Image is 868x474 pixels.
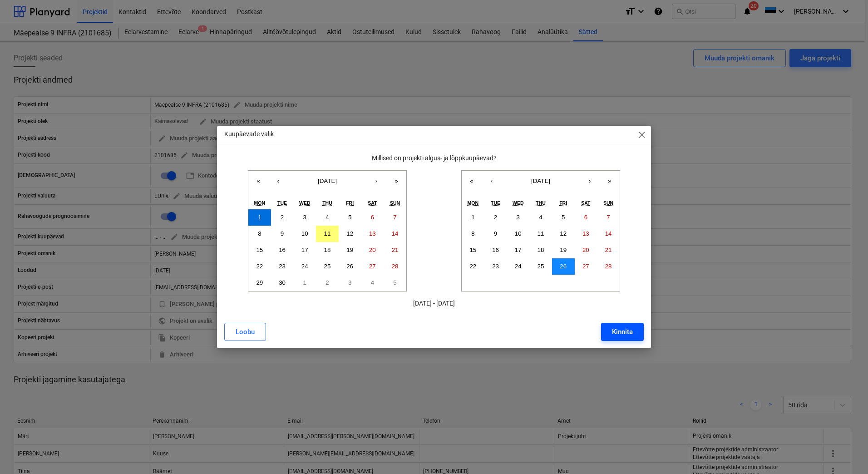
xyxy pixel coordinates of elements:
button: September 8, 2025 [248,226,271,242]
abbr: September 8, 2025 [258,230,261,237]
abbr: September 25, 2025 [324,263,331,270]
button: February 6, 2027 [575,209,597,226]
abbr: September 17, 2025 [301,247,308,253]
abbr: October 2, 2025 [325,279,329,286]
button: October 4, 2025 [361,275,384,291]
button: February 22, 2027 [462,258,484,275]
button: February 15, 2027 [462,242,484,258]
button: February 17, 2027 [507,242,529,258]
button: February 25, 2027 [529,258,552,275]
button: October 1, 2025 [293,275,316,291]
button: Loobu [224,323,266,341]
abbr: September 11, 2025 [324,230,331,237]
abbr: February 21, 2027 [605,247,612,253]
abbr: Sunday [390,200,400,206]
button: February 11, 2027 [529,226,552,242]
abbr: February 4, 2027 [539,214,542,221]
abbr: September 29, 2025 [256,279,263,286]
p: Kuupäevade valik [224,129,274,139]
abbr: Tuesday [277,200,287,206]
button: September 26, 2025 [339,258,361,275]
abbr: February 17, 2027 [515,247,522,253]
abbr: February 7, 2027 [607,214,610,221]
abbr: February 16, 2027 [492,247,499,253]
abbr: Sunday [603,200,613,206]
button: September 11, 2025 [316,226,339,242]
abbr: February 18, 2027 [538,247,544,253]
button: « [248,171,268,191]
abbr: September 28, 2025 [392,263,399,270]
button: February 7, 2027 [597,209,620,226]
abbr: February 22, 2027 [469,263,476,270]
iframe: Chat Widget [823,430,868,474]
button: September 14, 2025 [384,226,406,242]
abbr: September 22, 2025 [256,263,263,270]
button: September 17, 2025 [293,242,316,258]
abbr: September 16, 2025 [279,247,286,253]
button: February 20, 2027 [575,242,597,258]
button: February 18, 2027 [529,242,552,258]
button: February 3, 2027 [507,209,529,226]
p: [DATE] - [DATE] [224,299,644,308]
button: September 30, 2025 [271,275,294,291]
abbr: February 10, 2027 [515,230,522,237]
button: September 16, 2025 [271,242,294,258]
abbr: February 24, 2027 [515,263,522,270]
button: [DATE] [502,171,580,191]
button: September 1, 2025 [248,209,271,226]
button: October 5, 2025 [384,275,406,291]
abbr: Thursday [322,200,332,206]
abbr: September 13, 2025 [369,230,376,237]
button: February 24, 2027 [507,258,529,275]
button: February 5, 2027 [552,209,575,226]
span: close [636,129,647,140]
button: September 18, 2025 [316,242,339,258]
abbr: February 26, 2027 [560,263,567,270]
abbr: February 2, 2027 [494,214,497,221]
button: February 10, 2027 [507,226,529,242]
button: February 23, 2027 [484,258,507,275]
abbr: February 14, 2027 [605,230,612,237]
button: September 15, 2025 [248,242,271,258]
abbr: February 13, 2027 [582,230,589,237]
button: September 27, 2025 [361,258,384,275]
button: February 16, 2027 [484,242,507,258]
abbr: February 9, 2027 [494,230,497,237]
span: [DATE] [318,178,337,184]
div: Kinnita [612,326,633,338]
button: September 13, 2025 [361,226,384,242]
button: February 12, 2027 [552,226,575,242]
abbr: February 25, 2027 [538,263,544,270]
button: September 2, 2025 [271,209,294,226]
button: September 25, 2025 [316,258,339,275]
button: February 8, 2027 [462,226,484,242]
abbr: October 3, 2025 [348,279,351,286]
abbr: October 5, 2025 [393,279,396,286]
button: September 9, 2025 [271,226,294,242]
abbr: September 19, 2025 [346,247,353,253]
button: Kinnita [601,323,644,341]
button: › [366,171,386,191]
abbr: September 12, 2025 [346,230,353,237]
abbr: Friday [346,200,354,206]
abbr: Monday [468,200,479,206]
abbr: September 18, 2025 [324,247,331,253]
button: » [386,171,406,191]
abbr: September 6, 2025 [371,214,374,221]
button: October 3, 2025 [339,275,361,291]
abbr: Thursday [536,200,546,206]
abbr: February 6, 2027 [584,214,587,221]
span: [DATE] [531,178,550,184]
button: February 19, 2027 [552,242,575,258]
button: September 29, 2025 [248,275,271,291]
button: February 13, 2027 [575,226,597,242]
button: › [580,171,600,191]
abbr: September 4, 2025 [325,214,329,221]
abbr: February 28, 2027 [605,263,612,270]
abbr: October 1, 2025 [303,279,306,286]
abbr: February 5, 2027 [562,214,565,221]
abbr: Monday [254,200,266,206]
button: ‹ [482,171,502,191]
abbr: September 2, 2025 [281,214,284,221]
